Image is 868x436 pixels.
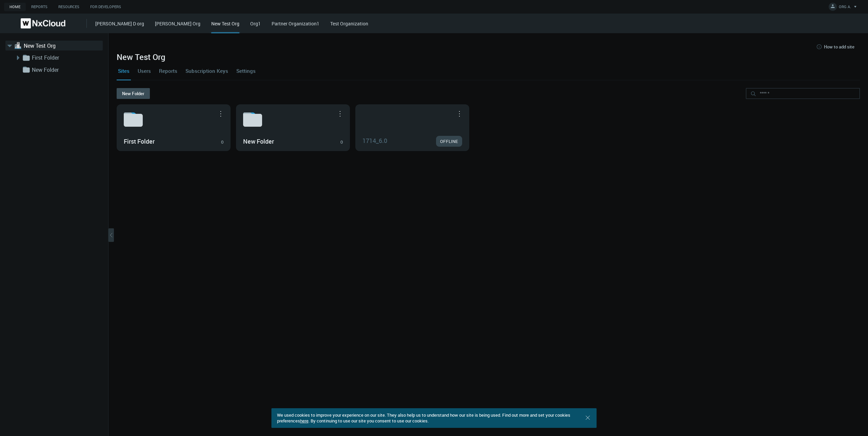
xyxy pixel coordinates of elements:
[839,4,851,12] span: ORG A.
[362,137,387,145] nx-search-highlight: 1714_6.0
[117,52,860,62] h2: New Test Org
[272,20,319,27] a: Partner Organization1
[235,62,257,80] a: Settings
[24,42,92,50] a: New Test Org
[309,418,429,424] span: . By continuing to use our site you consent to use our cookies.
[32,66,100,74] a: New Folder
[810,41,860,52] button: How to add site
[53,3,85,11] a: Resources
[4,3,26,11] a: Home
[250,20,261,27] a: Org1
[117,88,150,99] button: New Folder
[124,137,155,145] nx-search-highlight: First Folder
[277,412,570,424] span: We used cookies to improve your experience on our site. They also help us to understand how our s...
[136,62,152,80] a: Users
[95,20,144,27] a: [PERSON_NAME] D org
[340,139,343,146] div: 0
[158,62,179,80] a: Reports
[300,418,309,424] a: here
[211,20,239,33] div: New Test Org
[184,62,230,80] a: Subscription Keys
[21,18,65,28] img: Nx Cloud logo
[32,54,100,62] a: First Folder
[330,20,368,27] a: Test Organization
[85,3,126,11] a: For Developers
[117,62,131,80] a: Sites
[155,20,200,27] a: [PERSON_NAME] Org
[26,3,53,11] a: Reports
[824,44,854,49] span: How to add site
[221,139,223,146] div: 0
[243,137,274,145] nx-search-highlight: New Folder
[436,136,462,147] a: OFFLINE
